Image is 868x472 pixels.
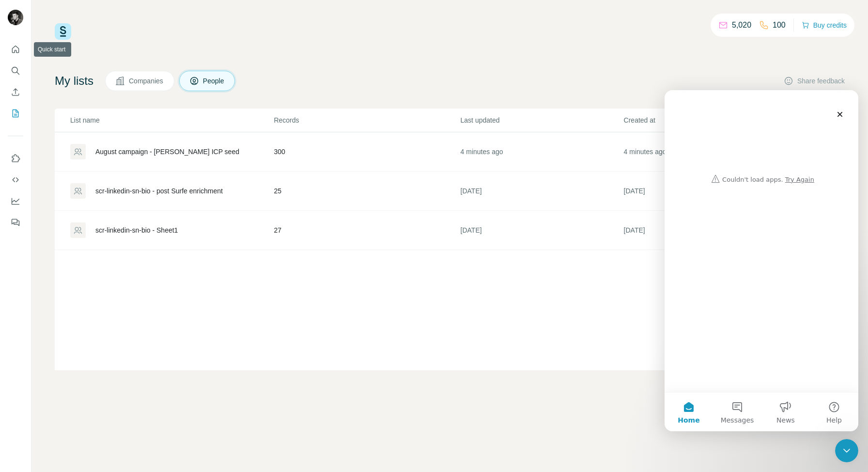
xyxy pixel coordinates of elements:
p: List name [70,115,273,125]
img: Avatar [8,10,23,25]
td: 27 [273,211,460,250]
div: scr-linkedin-sn-bio - Sheet1 [95,225,178,235]
button: Buy credits [802,18,847,32]
p: Last updated [461,115,623,125]
iframe: Intercom live chat [665,90,858,431]
td: [DATE] [623,211,787,250]
p: Records [274,115,459,125]
p: 5,020 [732,19,751,31]
td: 4 minutes ago [623,132,787,172]
span: People [203,76,225,86]
button: Share feedback [784,76,845,86]
span: Companies [129,76,164,86]
button: Feedback [8,214,23,231]
button: Use Surfe on LinkedIn [8,150,23,167]
button: Quick start [8,41,23,58]
button: Use Surfe API [8,171,23,189]
div: August campaign - [PERSON_NAME] ICP seed [95,147,239,157]
img: Surfe Logo [55,23,71,40]
td: [DATE] [623,172,787,211]
button: Search [8,62,23,79]
td: 25 [273,172,460,211]
td: 4 minutes ago [460,132,623,172]
td: 300 [273,132,460,172]
td: [DATE] [460,211,623,250]
p: Created at [624,115,786,125]
div: scr-linkedin-sn-bio - post Surfe enrichment [95,186,223,196]
button: Dashboard [8,192,23,210]
button: Enrich CSV [8,83,23,101]
p: 100 [773,19,786,31]
h4: My lists [55,73,93,89]
button: My lists [8,105,23,122]
td: [DATE] [460,172,623,211]
iframe: Intercom live chat [835,439,858,462]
